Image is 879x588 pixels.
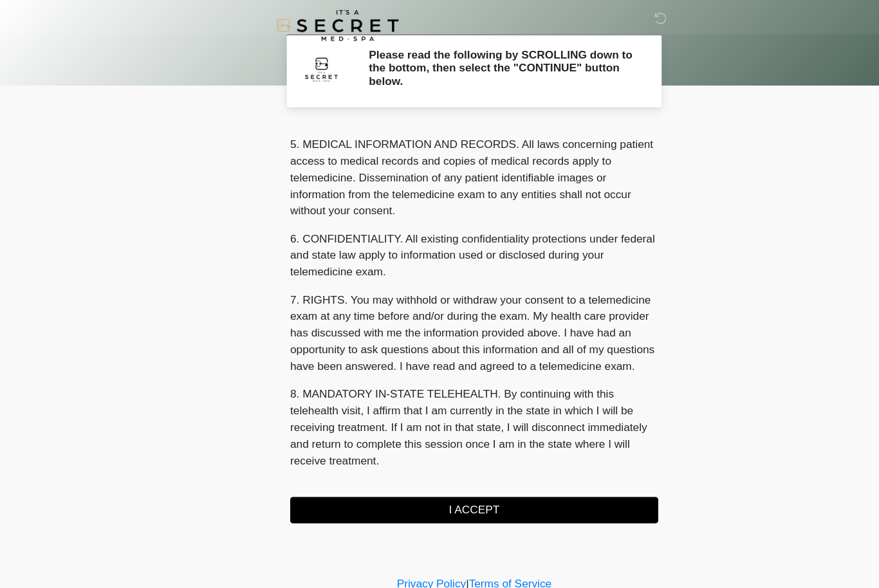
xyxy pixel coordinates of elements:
[279,45,317,84] img: Agent Avatar
[269,461,610,486] button: I ACCEPT
[269,127,610,204] p: 5. MEDICAL INFORMATION AND RECORDS. All laws concerning patient access to medical records and cop...
[434,536,511,547] a: Terms of Service
[269,358,610,436] p: 8. MANDATORY IN-STATE TELEHEALTH. By continuing with this telehealth visit, I affirm that I am cu...
[269,214,610,261] p: 6. CONFIDENTIALITY. All existing confidentiality protections under federal and state law apply to...
[256,10,369,39] img: It's A Secret Med Spa Logo
[342,45,591,82] h2: Please read the following by SCROLLING down to the bottom, then select the "CONTINUE" button below.
[269,271,610,348] p: 7. RIGHTS. You may withhold or withdraw your consent to a telemedicine exam at any time before an...
[432,536,434,547] a: |
[368,536,432,547] a: Privacy Policy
